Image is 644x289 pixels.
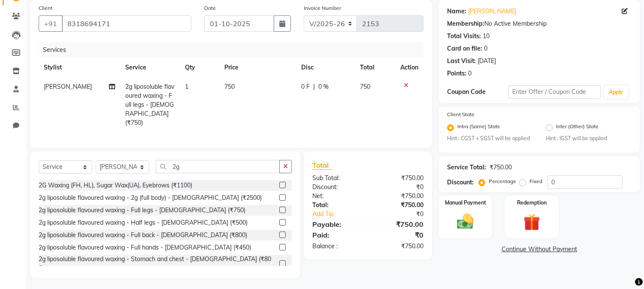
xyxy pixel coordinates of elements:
div: Discount: [447,178,474,187]
button: +91 [39,15,63,32]
div: ₹750.00 [368,242,430,251]
label: Invoice Number [304,4,341,12]
img: _cash.svg [452,212,479,231]
label: Inter (Other) State [556,123,599,133]
div: ₹750.00 [490,163,512,172]
th: Action [395,58,423,77]
small: Hint : IGST will be applied [546,135,631,142]
input: Search by Name/Mobile/Email/Code [62,15,191,32]
input: Search or Scan [156,160,280,173]
div: 0 [468,69,472,78]
div: ₹0 [368,183,430,192]
div: ₹750.00 [368,201,430,210]
input: Enter Offer / Coupon Code [508,85,600,99]
div: 2g liposoluble flavoured waxing - Full legs - [DEMOGRAPHIC_DATA] (₹750) [39,206,245,215]
div: Card on file: [447,44,482,53]
th: Disc [296,58,355,77]
div: 2G Waxing (FH, HL), Sugar Wax(UA), Eyebrows (₹1100) [39,181,192,190]
th: Qty [180,58,219,77]
div: 2g liposoluble flavoured waxing - Full back - [DEMOGRAPHIC_DATA] (₹800) [39,231,247,240]
label: Percentage [489,178,516,185]
div: Net: [306,192,368,201]
label: Fixed [529,178,542,185]
div: 2g liposoluble flavoured waxing - 2g (full body) - [DEMOGRAPHIC_DATA] (₹2500) [39,193,262,202]
span: | [313,82,315,91]
a: [PERSON_NAME] [468,7,516,16]
label: Client State [447,111,475,118]
div: [DATE] [478,57,496,66]
div: ₹0 [378,210,430,219]
span: [PERSON_NAME] [44,83,92,90]
div: ₹750.00 [368,219,430,229]
div: 0 [484,44,487,53]
a: Continue Without Payment [440,245,638,254]
div: Service Total: [447,163,486,172]
div: Payable: [306,219,368,229]
label: Date [204,4,216,12]
div: 2g liposoluble flavoured waxing - Full hands - [DEMOGRAPHIC_DATA] (₹450) [39,243,251,252]
img: _gift.svg [518,212,545,233]
div: ₹0 [368,230,430,240]
div: Name: [447,7,466,16]
div: Coupon Code [447,87,508,96]
div: 2g liposoluble flavoured waxing - Half legs - [DEMOGRAPHIC_DATA] (₹500) [39,218,248,227]
div: Balance : [306,242,368,251]
th: Price [219,58,296,77]
span: 750 [360,83,371,90]
div: Membership: [447,19,484,28]
div: Last Visit: [447,57,476,66]
th: Total [355,58,396,77]
div: ₹750.00 [368,174,430,183]
div: Points: [447,69,466,78]
div: Total Visits: [447,32,481,41]
span: 1 [185,83,188,90]
span: 750 [224,83,235,90]
label: Intra (Same) State [457,123,500,133]
label: Client [39,4,52,12]
div: Sub Total: [306,174,368,183]
small: Hint : CGST + SGST will be applied [447,135,532,142]
button: Apply [604,86,629,99]
span: 0 F [301,82,310,91]
th: Service [121,58,180,77]
label: Redemption [517,199,547,207]
div: Total: [306,201,368,210]
span: 2g liposoluble flavoured waxing - Full legs - [DEMOGRAPHIC_DATA] (₹750) [126,83,175,126]
span: Total [312,161,332,170]
span: 0 % [318,82,329,91]
th: Stylist [39,58,121,77]
div: Services [39,42,430,58]
div: Discount: [306,183,368,192]
a: Add Tip [306,210,378,219]
div: No Active Membership [447,19,631,28]
div: Paid: [306,230,368,240]
label: Manual Payment [445,199,486,207]
div: 2g liposoluble flavoured waxing - Stomach and chest - [DEMOGRAPHIC_DATA] (₹800) [39,255,276,273]
div: 10 [483,32,490,41]
div: ₹750.00 [368,192,430,201]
